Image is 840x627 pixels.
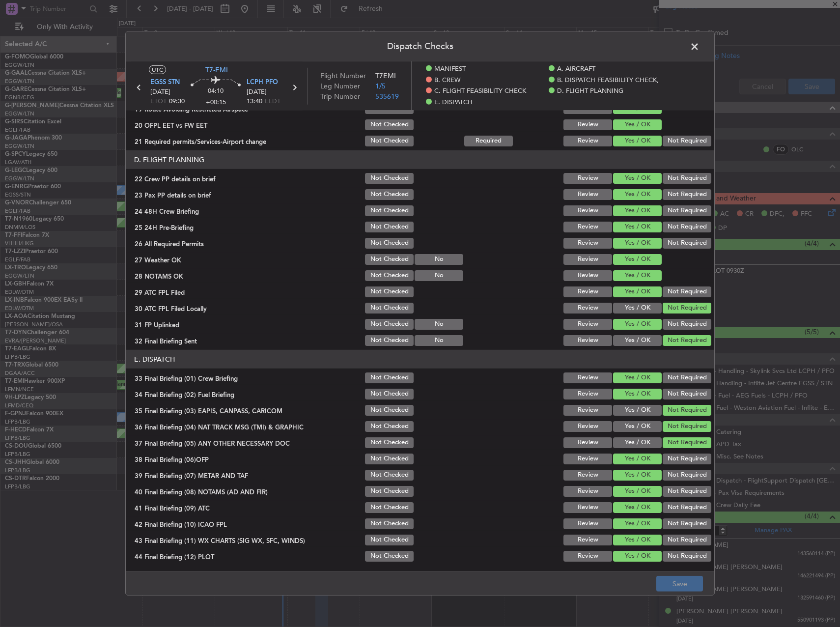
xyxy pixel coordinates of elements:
button: Yes / OK [613,372,662,383]
button: Not Required [663,319,711,330]
button: Yes / OK [613,405,662,416]
button: Not Required [663,286,711,297]
button: Yes / OK [613,286,662,297]
button: Not Required [663,421,711,432]
button: Not Required [663,454,711,464]
button: Not Required [663,189,711,200]
button: Yes / OK [613,535,662,545]
button: Not Required [663,205,711,216]
button: Yes / OK [613,205,662,216]
button: Not Required [663,535,711,545]
button: Yes / OK [613,518,662,529]
button: Not Required [663,405,711,416]
button: Not Required [663,437,711,448]
button: Not Required [663,136,711,146]
button: Not Required [663,486,711,497]
button: Yes / OK [613,437,662,448]
button: Yes / OK [613,189,662,200]
button: Yes / OK [613,270,662,281]
button: Not Required [663,222,711,232]
button: Yes / OK [613,222,662,232]
button: Yes / OK [613,335,662,346]
button: Yes / OK [613,119,662,130]
button: Yes / OK [613,486,662,497]
button: Not Required [663,518,711,529]
button: Not Required [663,551,711,562]
button: Yes / OK [613,319,662,330]
button: Yes / OK [613,502,662,513]
button: Yes / OK [613,454,662,464]
button: Yes / OK [613,136,662,146]
button: Yes / OK [613,421,662,432]
button: Not Required [663,502,711,513]
button: Yes / OK [613,103,662,114]
button: Yes / OK [613,470,662,481]
button: Not Required [663,303,711,313]
button: Not Required [663,238,711,249]
button: Yes / OK [613,551,662,562]
button: Not Required [663,173,711,184]
button: Yes / OK [613,254,662,265]
button: Not Required [663,470,711,481]
button: Yes / OK [613,389,662,399]
button: Yes / OK [613,173,662,184]
button: Not Required [663,389,711,399]
button: Not Required [663,372,711,383]
header: Dispatch Checks [126,32,714,61]
button: Yes / OK [613,238,662,249]
button: Not Required [663,335,711,346]
button: Yes / OK [613,303,662,313]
